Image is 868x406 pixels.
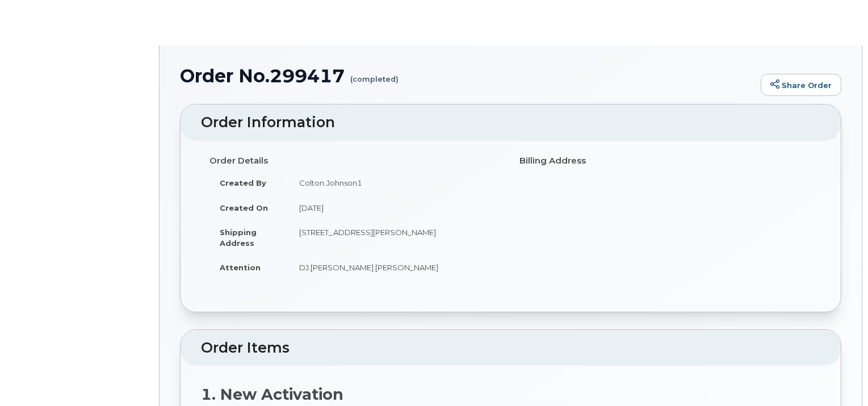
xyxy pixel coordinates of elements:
[289,195,502,220] td: [DATE]
[220,203,268,212] strong: Created On
[350,66,399,83] small: (completed)
[180,66,755,86] h1: Order No.299417
[201,115,820,131] h2: Order Information
[201,340,820,356] h2: Order Items
[220,228,257,248] strong: Shipping Address
[220,178,266,187] strong: Created By
[220,263,261,272] strong: Attention
[201,385,343,404] strong: 1. New Activation
[209,156,502,166] h4: Order Details
[761,74,841,97] a: Share Order
[289,220,502,255] td: [STREET_ADDRESS][PERSON_NAME]
[289,255,502,280] td: DJ.[PERSON_NAME].[PERSON_NAME]
[289,170,502,195] td: Colton.Johnson1
[519,156,812,166] h4: Billing Address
